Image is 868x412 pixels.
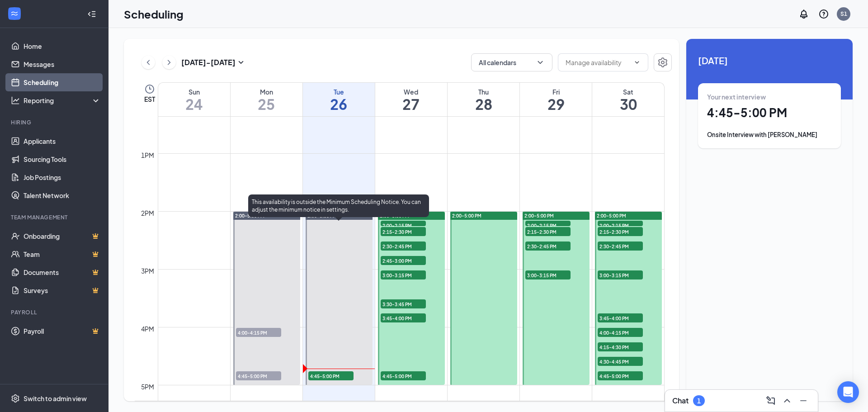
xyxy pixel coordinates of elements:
[471,53,552,71] button: All calendarsChevronDown
[24,168,101,186] a: Job Postings
[303,87,375,96] div: Tue
[524,213,554,219] span: 2:00-5:00 PM
[536,58,545,67] svg: ChevronDown
[598,313,643,322] span: 3:45-4:00 PM
[598,342,643,351] span: 4:15-4:30 PM
[162,56,176,69] button: ChevronRight
[381,221,426,230] span: 2:00-2:15 PM
[231,83,302,116] a: August 25, 2025
[798,395,809,406] svg: Minimize
[142,56,155,69] button: ChevronLeft
[24,96,101,105] div: Reporting
[236,328,281,337] span: 4:00-4:15 PM
[248,194,429,217] div: This availability is outside the Minimum Scheduling Notice. You can adjust the minimum notice in ...
[144,84,155,95] svg: Clock
[303,96,375,112] h1: 26
[87,9,96,19] svg: Collapse
[598,328,643,337] span: 4:00-4:15 PM
[24,281,101,299] a: SurveysCrown
[525,270,571,279] span: 3:00-3:15 PM
[598,227,643,236] span: 2:15-2:30 PM
[798,9,809,19] svg: Notifications
[165,57,174,68] svg: ChevronRight
[381,227,426,236] span: 2:15-2:30 PM
[764,393,778,408] button: ComposeMessage
[124,6,184,22] h1: Scheduling
[236,371,281,380] span: 4:45-5:00 PM
[452,213,481,219] span: 2:00-5:00 PM
[796,393,811,408] button: Minimize
[144,57,153,68] svg: ChevronLeft
[24,37,101,55] a: Home
[24,245,101,263] a: TeamCrown
[24,322,101,340] a: PayrollCrown
[144,95,155,104] span: EST
[11,213,99,221] div: Team Management
[672,396,689,406] h3: Chat
[181,57,236,67] h3: [DATE] - [DATE]
[24,73,101,91] a: Scheduling
[139,266,156,276] div: 3pm
[139,382,156,392] div: 5pm
[381,313,426,322] span: 3:45-4:00 PM
[707,105,832,120] h1: 4:45 - 5:00 PM
[24,150,101,168] a: Sourcing Tools
[235,213,264,219] span: 2:00-5:00 PM
[598,270,643,279] span: 3:00-3:15 PM
[24,55,101,73] a: Messages
[654,53,672,71] button: Settings
[525,221,571,230] span: 2:00-2:15 PM
[381,299,426,308] span: 3:30-3:45 PM
[231,96,302,112] h1: 25
[566,57,630,67] input: Manage availability
[448,87,519,96] div: Thu
[11,308,99,316] div: Payroll
[698,53,841,67] span: [DATE]
[592,83,664,116] a: August 30, 2025
[448,83,519,116] a: August 28, 2025
[525,242,571,251] span: 2:30-2:45 PM
[520,96,592,112] h1: 29
[139,208,156,218] div: 2pm
[24,263,101,281] a: DocumentsCrown
[381,242,426,251] span: 2:30-2:45 PM
[657,57,668,68] svg: Settings
[381,256,426,265] span: 2:45-3:00 PM
[139,150,156,160] div: 1pm
[11,118,99,126] div: Hiring
[592,87,664,96] div: Sat
[158,96,230,112] h1: 24
[158,83,230,116] a: August 24, 2025
[10,9,19,18] svg: WorkstreamLogo
[780,393,794,408] button: ChevronUp
[24,227,101,245] a: OnboardingCrown
[375,96,447,112] h1: 27
[520,87,592,96] div: Fri
[308,371,354,380] span: 4:45-5:00 PM
[525,227,571,236] span: 2:15-2:30 PM
[375,83,447,116] a: August 27, 2025
[598,371,643,380] span: 4:45-5:00 PM
[598,242,643,251] span: 2:30-2:45 PM
[11,96,20,105] svg: Analysis
[375,87,447,96] div: Wed
[139,324,156,334] div: 4pm
[707,130,832,139] div: Onsite Interview with [PERSON_NAME]
[448,96,519,112] h1: 28
[520,83,592,116] a: August 29, 2025
[381,371,426,380] span: 4:45-5:00 PM
[818,9,829,19] svg: QuestionInfo
[231,87,302,96] div: Mon
[597,213,626,219] span: 2:00-5:00 PM
[303,83,375,116] a: August 26, 2025
[598,357,643,366] span: 4:30-4:45 PM
[633,59,641,66] svg: ChevronDown
[598,221,643,230] span: 2:00-2:15 PM
[381,270,426,279] span: 3:00-3:15 PM
[592,96,664,112] h1: 30
[236,57,246,68] svg: SmallChevronDown
[840,10,847,18] div: S1
[765,395,776,406] svg: ComposeMessage
[837,381,859,403] div: Open Intercom Messenger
